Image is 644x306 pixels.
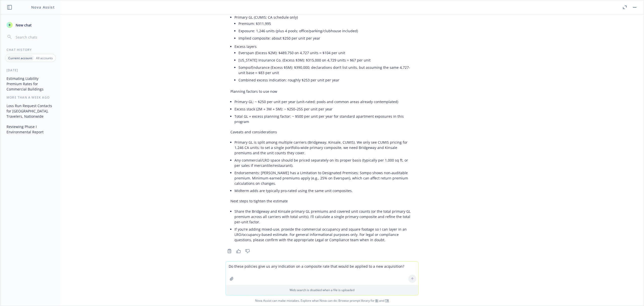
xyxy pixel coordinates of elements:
li: Midterm adds are typically pro‑rated using the same unit composites. [234,187,414,194]
li: Endorsements: [PERSON_NAME] has a Limitation to Designated Premises; Sompo shows non‑auditable pr... [234,169,414,187]
span: New chat [15,22,32,28]
p: All accounts [36,56,53,60]
li: Any commercial/LRO space should be priced separately on its proper basis (typically per 1,000 sq ... [234,157,414,169]
li: Implied composite: about $250 per unit per year [238,35,414,42]
p: Current account [8,56,32,60]
p: Caveats and considerations [230,129,414,135]
p: Next steps to tighten the estimate [230,198,414,204]
li: Sompo/Endurance (Excess $5M): $390,000; declarations don’t list units, but assuming the same 4,72... [238,64,414,76]
li: Primary GL: ~ $250 per unit per year (unit‑rated; pools and common areas already contemplated) [234,98,414,105]
li: Combined excess indication: roughly $253 per unit per year [238,76,414,84]
input: Search chats [15,34,55,41]
div: [DATE] [1,68,61,72]
svg: Copy to clipboard [227,249,232,253]
button: Loss Run Request Contacts for [GEOGRAPHIC_DATA], Travelers, Nationwide [5,102,57,120]
button: Reviewing Phase I Environmental Report [5,123,57,136]
li: Total GL + excess planning factor: ~ $500 per unit per year for standard apartment exposures in t... [234,113,414,125]
button: Thumbs down [244,248,252,255]
li: [US_STATE] Insurance Co. (Excess $3M): $315,000 on 4,729 units ≈ $67 per unit [238,56,414,64]
a: TR [385,298,389,303]
li: Premium: $311,995 [238,20,414,27]
p: Planning factors to use now [230,89,414,94]
p: Primary GL (CUMIS; CA schedule only) [234,15,414,20]
li: Exposure: 1,246 units (plus 4 pools; office/parking/clubhouse included) [238,27,414,35]
span: Nova Assist can make mistakes. Explore what Nova can do: Browse prompt library for and [2,295,642,306]
p: Excess layers [234,44,414,49]
div: Chat History [1,48,61,52]
button: New chat [5,20,57,29]
h1: Nova Assist [31,5,55,10]
li: If you’re adding mixed‑use, provide the commercial occupancy and square footage so I can layer in... [234,226,414,243]
a: BI [375,298,378,303]
li: Everspan (Excess $2M): $489,750 on 4,727 units ≈ $104 per unit [238,49,414,56]
li: Excess stack (2M + 3M + 5M): ~ $250–255 per unit per year [234,105,414,113]
li: Share the Bridgeway and Kinsale primary GL premiums and covered unit counts (or the total primary... [234,208,414,226]
button: Estimating Liability Premium Rates for Commercial Buildings [5,74,57,93]
p: Web search is disabled when a file is uploaded [229,288,415,292]
li: Primary GL is split among multiple carriers (Bridgeway, Kinsale, CUMIS). We only see CUMIS pricin... [234,139,414,157]
div: More than a week ago [1,95,61,100]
